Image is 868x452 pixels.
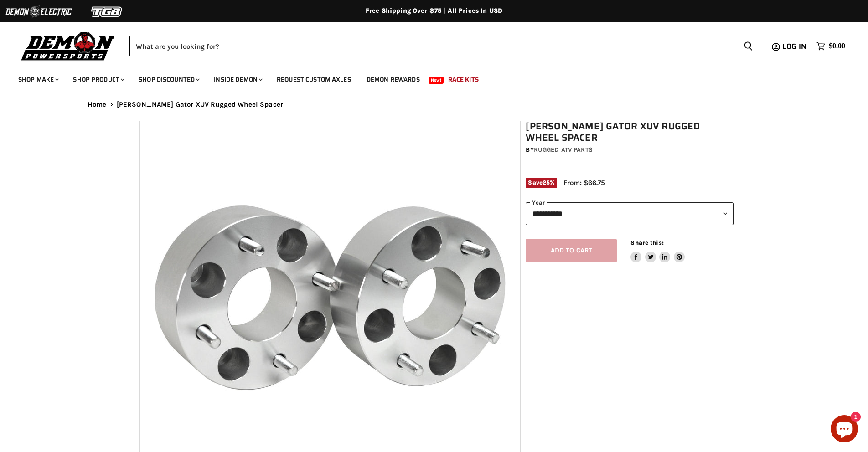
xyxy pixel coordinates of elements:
[526,145,734,155] div: by
[132,70,205,89] a: Shop Discounted
[829,42,845,51] span: $0.00
[66,70,130,89] a: Shop Product
[429,77,444,84] span: New!
[18,30,118,62] img: Demon Powersports
[129,36,736,56] input: Search
[534,146,593,154] a: Rugged ATV Parts
[11,70,64,89] a: Shop Make
[129,36,760,56] form: Product
[828,415,861,445] inbox-online-store-chat: Shopify online store chat
[526,121,734,144] h1: [PERSON_NAME] Gator XUV Rugged Wheel Spacer
[630,239,663,246] span: Share this:
[630,239,685,263] aside: Share this:
[526,178,557,188] span: Save %
[526,202,734,225] select: year
[5,3,73,21] img: Demon Electric Logo 2
[441,70,486,89] a: Race Kits
[73,3,141,21] img: TGB Logo 2
[778,42,812,51] a: Log in
[88,101,107,108] a: Home
[563,179,605,187] span: From: $66.75
[117,101,283,108] span: [PERSON_NAME] Gator XUV Rugged Wheel Spacer
[11,67,843,89] ul: Main menu
[736,36,760,56] button: Search
[812,40,850,53] a: $0.00
[782,41,806,52] span: Log in
[69,7,799,15] div: Free Shipping Over $75 | All Prices In USD
[542,179,550,186] span: 25
[69,101,799,108] nav: Breadcrumbs
[360,70,427,89] a: Demon Rewards
[207,70,268,89] a: Inside Demon
[270,70,358,89] a: Request Custom Axles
